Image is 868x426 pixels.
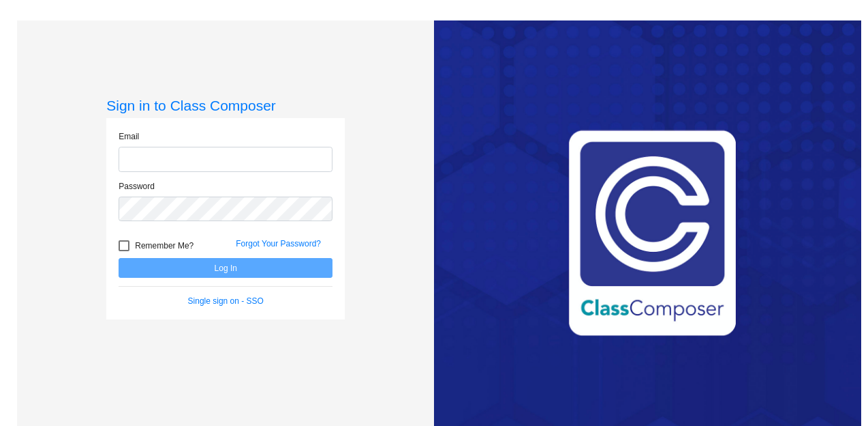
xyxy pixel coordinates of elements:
label: Password [119,180,155,193]
a: Single sign on - SSO [188,296,264,306]
span: Remember Me? [135,238,193,254]
label: Email [119,130,139,143]
h3: Sign in to Class Composer [106,97,345,114]
button: Log In [119,258,332,278]
a: Forgot Your Password? [236,239,321,248]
